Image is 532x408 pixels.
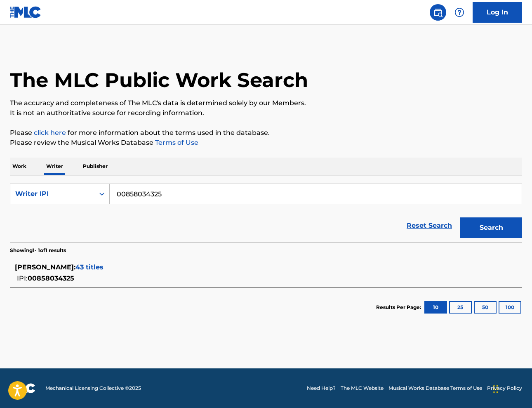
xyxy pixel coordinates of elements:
a: Reset Search [403,217,456,235]
p: Please review the Musical Works Database [10,138,522,148]
div: Help [451,4,468,21]
img: MLC Logo [10,6,42,18]
span: Mechanical Licensing Collective © 2025 [45,384,141,392]
a: Terms of Use [153,139,198,146]
p: It is not an authoritative source for recording information. [10,108,522,118]
span: 00858034325 [28,274,74,282]
p: Writer [44,158,66,175]
p: Results Per Page: [376,304,423,311]
img: help [454,7,464,17]
span: 43 titles [75,263,104,271]
a: click here [34,129,66,137]
button: 100 [499,301,521,314]
p: Please for more information about the terms used in the database. [10,128,522,138]
iframe: Chat Widget [491,368,532,408]
a: Log In [473,2,522,23]
a: Musical Works Database Terms of Use [388,384,482,392]
form: Search Form [10,184,522,242]
a: Privacy Policy [487,384,522,392]
a: Public Search [430,4,446,21]
a: Need Help? [307,384,336,392]
button: 50 [474,301,497,314]
span: [PERSON_NAME] : [15,263,75,271]
img: search [433,7,443,17]
div: Writer IPI [15,189,89,199]
p: Showing 1 - 1 of 1 results [10,247,66,254]
a: The MLC Website [341,384,384,392]
img: logo [10,383,35,393]
button: 10 [424,301,447,314]
p: The accuracy and completeness of The MLC's data is determined solely by our Members. [10,98,522,108]
div: Glisser [493,377,498,401]
button: Search [460,217,522,238]
p: Publisher [80,158,110,175]
button: 25 [449,301,472,314]
div: Widget de chat [491,368,532,408]
h1: The MLC Public Work Search [10,68,308,92]
span: IPI: [17,274,28,282]
p: Work [10,158,29,175]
